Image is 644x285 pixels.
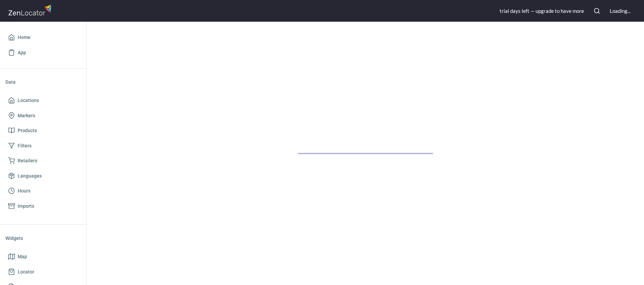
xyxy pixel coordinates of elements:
[5,30,81,45] a: Home
[18,157,37,165] span: Retailers
[5,153,81,168] a: Retailers
[18,126,37,135] span: Products
[5,249,81,264] a: Map
[18,172,42,180] span: Languages
[18,202,34,210] span: Imports
[5,123,81,138] a: Products
[5,264,81,280] a: Locator
[18,142,32,150] span: Filters
[8,3,54,17] img: zenlocator
[5,108,81,123] a: Markers
[18,187,31,195] span: Hours
[5,230,81,246] li: Widgets
[5,168,81,184] a: Languages
[5,45,81,60] a: App
[18,96,39,105] span: Locations
[589,3,604,18] button: Search
[5,93,81,108] a: Locations
[500,7,584,15] div: trial day s left — upgrade to have more
[5,74,81,90] li: Data
[5,138,81,154] a: Filters
[18,33,31,42] span: Home
[5,183,81,199] a: Hours
[610,7,630,15] div: Loading...
[18,252,27,261] span: Map
[5,199,81,214] a: Imports
[18,48,26,57] span: App
[18,268,34,276] span: Locator
[18,111,35,120] span: Markers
